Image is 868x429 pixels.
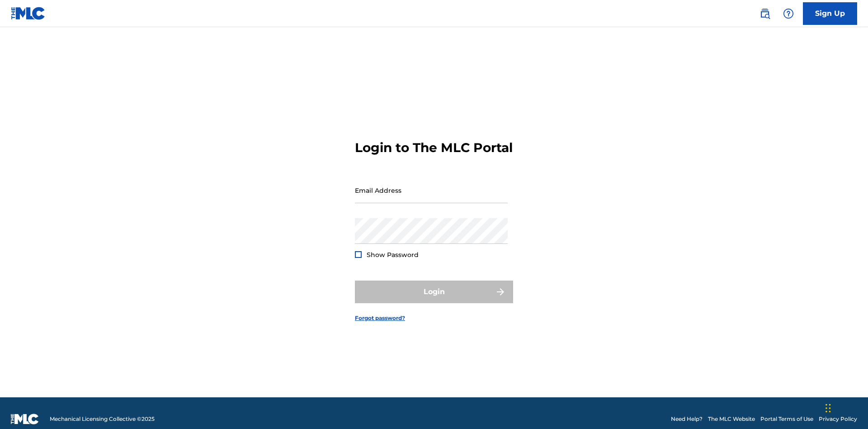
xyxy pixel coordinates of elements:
[803,2,857,25] a: Sign Up
[367,251,419,259] span: Show Password
[50,415,155,423] span: Mechanical Licensing Collective © 2025
[823,386,868,429] iframe: Chat Widget
[756,5,774,23] a: Public Search
[11,414,39,424] img: logo
[779,5,797,23] div: Help
[783,8,794,19] img: help
[708,415,755,423] a: The MLC Website
[826,395,831,422] div: Drag
[671,415,703,423] a: Need Help?
[760,415,813,423] a: Portal Terms of Use
[759,8,770,19] img: search
[355,140,513,156] h3: Login to The MLC Portal
[819,415,857,423] a: Privacy Policy
[11,7,46,20] img: MLC Logo
[355,314,405,322] a: Forgot password?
